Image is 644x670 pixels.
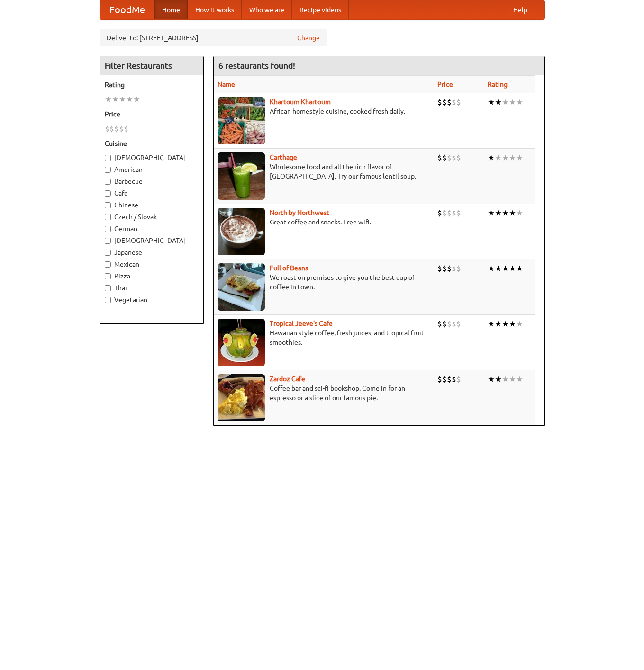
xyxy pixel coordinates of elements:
[488,319,495,329] li: ★
[105,273,111,279] input: Pizza
[502,152,509,163] li: ★
[437,319,442,329] li: $
[488,152,495,163] li: ★
[516,208,523,218] li: ★
[442,208,447,218] li: $
[105,261,111,268] input: Mexican
[437,97,442,107] li: $
[218,217,430,227] p: Great coffee and snacks. Free wifi.
[105,238,111,244] input: [DEMOGRAPHIC_DATA]
[456,319,461,329] li: $
[495,263,502,274] li: ★
[442,97,447,107] li: $
[218,162,430,181] p: Wholesome food and all the rich flavor of [GEOGRAPHIC_DATA]. Try our famous lentil soup.
[105,212,199,222] label: Czech / Slovak
[105,285,111,291] input: Thai
[502,208,509,218] li: ★
[100,29,327,46] div: Deliver to: [STREET_ADDRESS]
[516,319,523,329] li: ★
[242,0,292,19] a: Who we are
[447,208,452,218] li: $
[502,319,509,329] li: ★
[502,374,509,384] li: ★
[218,263,265,311] img: beans.jpg
[442,374,447,384] li: $
[437,208,442,218] li: $
[105,226,111,232] input: German
[452,208,456,218] li: $
[456,152,461,163] li: $
[105,271,199,281] label: Pizza
[105,167,111,173] input: American
[270,98,331,106] a: Khartoum Khartoum
[270,153,297,161] a: Carthage
[105,202,111,208] input: Chinese
[516,152,523,163] li: ★
[218,374,265,421] img: zardoz.jpg
[270,320,333,327] a: Tropical Jeeve's Cafe
[452,263,456,274] li: $
[502,263,509,274] li: ★
[105,165,199,174] label: American
[292,0,349,19] a: Recipe videos
[437,374,442,384] li: $
[509,152,516,163] li: ★
[100,0,154,19] a: FoodMe
[442,152,447,163] li: $
[105,200,199,210] label: Chinese
[105,224,199,233] label: German
[105,177,199,186] label: Barbecue
[488,263,495,274] li: ★
[509,208,516,218] li: ★
[105,80,199,89] h5: Rating
[218,152,265,200] img: carthage.jpg
[509,319,516,329] li: ★
[124,124,128,134] li: $
[488,374,495,384] li: ★
[495,152,502,163] li: ★
[218,61,295,70] ng-pluralize: 6 restaurants found!
[218,273,430,292] p: We roast on premises to give you the best cup of coffee in town.
[509,263,516,274] li: ★
[456,263,461,274] li: $
[105,109,199,119] h5: Price
[133,94,140,105] li: ★
[270,264,308,272] a: Full of Beans
[509,374,516,384] li: ★
[488,80,508,88] a: Rating
[270,209,329,216] b: North by Northwest
[488,208,495,218] li: ★
[516,374,523,384] li: ★
[105,248,199,257] label: Japanese
[447,152,452,163] li: $
[105,139,199,148] h5: Cuisine
[516,97,523,107] li: ★
[126,94,133,105] li: ★
[495,97,502,107] li: ★
[495,319,502,329] li: ★
[218,97,265,144] img: khartoum.jpg
[502,97,509,107] li: ★
[297,33,320,43] a: Change
[447,374,452,384] li: $
[495,374,502,384] li: ★
[437,80,453,88] a: Price
[456,208,461,218] li: $
[105,250,111,256] input: Japanese
[447,97,452,107] li: $
[105,236,199,245] label: [DEMOGRAPHIC_DATA]
[105,295,199,304] label: Vegetarian
[270,375,305,383] a: Zardoz Cafe
[100,56,203,75] h4: Filter Restaurants
[105,155,111,161] input: [DEMOGRAPHIC_DATA]
[105,259,199,269] label: Mexican
[105,190,111,197] input: Cafe
[516,263,523,274] li: ★
[442,319,447,329] li: $
[447,263,452,274] li: $
[114,124,119,134] li: $
[105,179,111,185] input: Barbecue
